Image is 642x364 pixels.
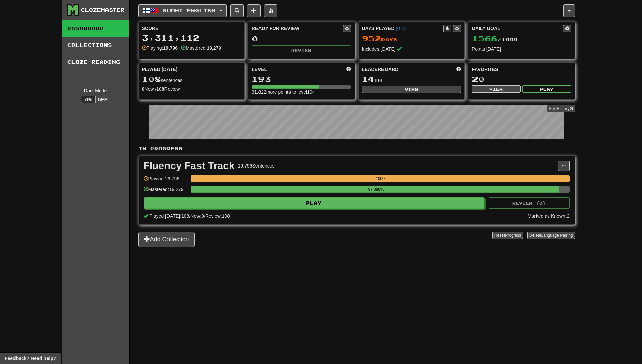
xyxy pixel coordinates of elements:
span: Open feedback widget [5,355,56,362]
div: Playing: [142,44,178,51]
div: Ready for Review [252,25,343,32]
div: New / Review [142,86,241,92]
span: 1566 [472,34,497,43]
div: Dark Mode [67,87,124,94]
div: sentences [142,75,241,84]
button: Suomi/English [138,4,227,17]
strong: 108 [156,86,164,92]
div: Clozemaster [81,7,125,13]
span: Played [DATE] [142,66,178,73]
span: Progress [505,233,521,238]
button: Play [144,197,485,209]
div: 20 [472,75,571,83]
a: Full History [547,105,575,112]
div: Daily Goal [472,25,563,32]
a: Cloze-Reading [62,54,129,70]
div: 193 [252,75,351,83]
div: Playing: 19,796 [144,175,187,186]
div: Score [142,25,241,32]
button: Review [252,45,351,55]
span: 952 [362,34,381,43]
strong: 0 [142,86,145,92]
strong: 19,279 [207,45,221,51]
div: 97.388% [193,186,559,193]
button: On [81,96,96,103]
div: Days Played [362,25,444,32]
button: Add sentence to collection [247,4,261,17]
div: 3,311,112 [142,34,241,42]
button: Off [95,96,110,103]
div: Points [DATE] [472,45,571,52]
div: Fluency Fast Track [144,161,235,171]
div: 0 [252,34,351,43]
div: Day s [362,34,461,43]
span: 14 [362,74,374,84]
span: 108 [142,74,161,84]
button: Review (0) [489,197,570,209]
span: Level [252,66,267,73]
div: Favorites [472,66,571,73]
button: Search sentences [230,4,244,17]
button: View [472,85,521,93]
div: Mastered: [181,44,221,51]
button: DeleteLanguage Pairing [527,232,575,239]
div: 19,796 Sentences [238,162,275,169]
a: (UTC) [396,26,406,31]
button: More stats [264,4,277,17]
span: / 1000 [472,37,518,42]
div: 31,822 more points to level 194 [252,89,351,95]
span: Suomi / English [163,8,215,13]
div: Marked as Known: 2 [528,213,570,219]
div: th [362,75,461,84]
button: Play [522,85,571,93]
span: / [204,213,205,219]
strong: 19,796 [163,45,178,51]
button: View [362,86,461,93]
span: / [189,213,190,219]
div: Mastered: 19,279 [144,186,187,197]
span: Leaderboard [362,66,399,73]
a: Dashboard [62,20,129,37]
span: New: 0 [190,213,204,219]
a: Collections [62,37,129,54]
span: Review: 108 [205,213,230,219]
div: 100% [193,175,570,182]
span: This week in points, UTC [456,66,461,73]
button: Add Collection [138,232,195,247]
p: In Progress [138,145,575,152]
span: Language Pairing [541,233,573,238]
button: ResetProgress [492,232,523,239]
div: Includes [DATE]! [362,45,461,52]
span: Score more points to level up [346,66,351,73]
span: Played [DATE]: 108 [149,213,189,219]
